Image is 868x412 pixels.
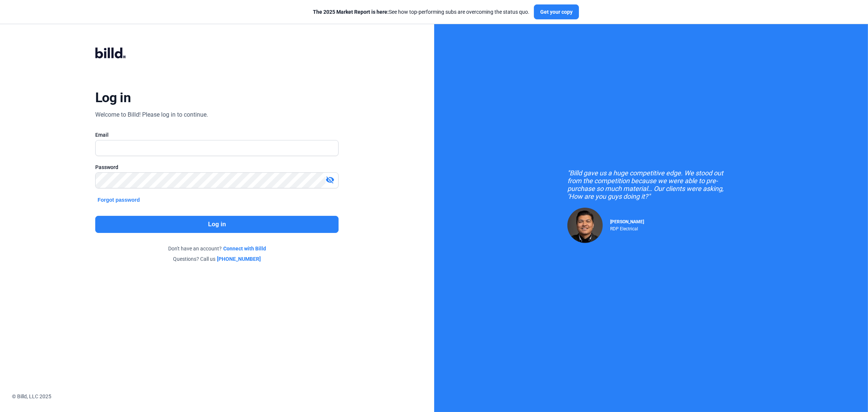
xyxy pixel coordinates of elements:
button: Log in [95,216,339,233]
a: Connect with Billd [223,245,266,252]
span: [PERSON_NAME] [610,219,644,224]
div: Questions? Call us [95,255,339,263]
div: See how top-performing subs are overcoming the status quo. [313,8,529,16]
div: Welcome to Billd! Please log in to continue. [95,110,208,119]
div: Log in [95,90,131,106]
div: "Billd gave us a huge competitive edge. We stood out from the competition because we were able to... [567,169,735,200]
img: Raul Pacheco [567,208,603,243]
span: The 2025 Market Report is here: [313,9,389,15]
div: Password [95,163,339,171]
div: Don't have an account? [95,245,339,252]
button: Get your copy [534,4,579,19]
div: RDP Electrical [610,224,644,231]
button: Forgot password [95,196,142,204]
a: [PHONE_NUMBER] [217,255,261,263]
div: Email [95,131,339,139]
mat-icon: visibility_off [326,175,334,184]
